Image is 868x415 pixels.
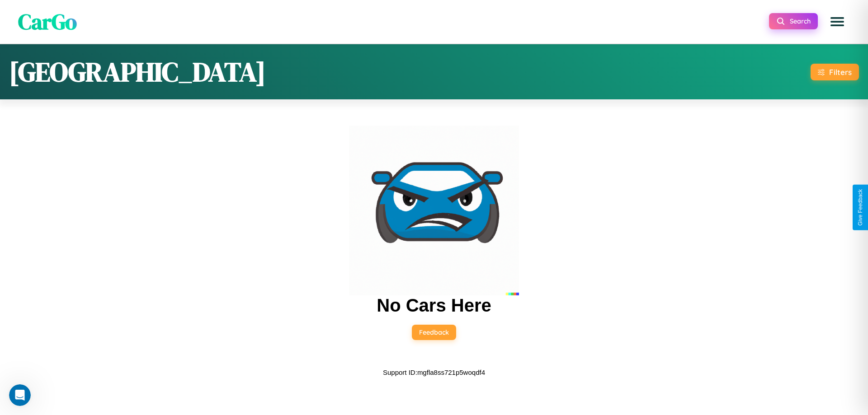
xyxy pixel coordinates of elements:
[412,325,456,340] button: Feedback
[9,384,31,406] iframe: Intercom live chat
[811,64,859,80] button: Filters
[9,53,266,90] h1: [GEOGRAPHIC_DATA]
[829,67,852,77] div: Filters
[18,7,77,37] span: CarGo
[349,126,519,295] img: car
[825,9,850,34] button: Open menu
[769,13,818,29] button: Search
[790,17,811,25] span: Search
[383,366,485,378] p: Support ID: mgfla8ss721p5woqdf4
[857,189,863,226] div: Give Feedback
[377,295,491,316] h2: No Cars Here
